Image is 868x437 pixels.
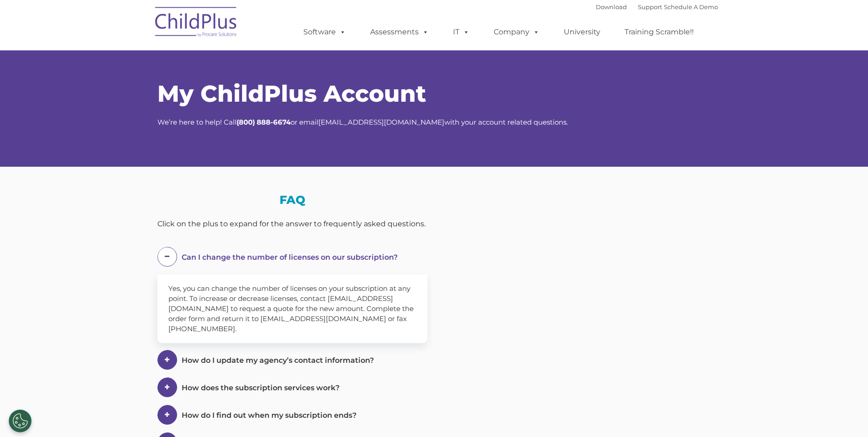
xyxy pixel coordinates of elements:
h3: FAQ [157,194,427,206]
font: | [596,3,718,11]
span: We’re here to help! Call or email with your account related questions. [157,118,568,126]
a: Assessments [361,23,438,41]
a: Schedule A Demo [664,3,718,11]
a: Training Scramble!! [615,23,703,41]
span: Can I change the number of licenses on our subscription? [182,253,398,262]
span: My ChildPlus Account [157,80,426,108]
button: Cookies Settings [9,410,32,432]
a: IT [444,23,479,41]
span: How do I update my agency’s contact information? [182,356,374,365]
a: Support [638,3,662,11]
a: Download [596,3,627,11]
span: How does the subscription services work? [182,383,340,392]
a: Company [485,23,549,41]
strong: 800) 888-6674 [239,118,291,126]
div: Yes, you can change the number of licenses on your subscription at any point. To increase or decr... [157,274,427,343]
span: How do I find out when my subscription ends? [182,411,356,420]
div: Click on the plus to expand for the answer to frequently asked questions. [157,217,427,231]
img: ChildPlus by Procare Solutions [151,0,242,46]
a: University [555,23,609,41]
a: [EMAIL_ADDRESS][DOMAIN_NAME] [318,118,444,126]
a: Software [294,23,355,41]
strong: ( [237,118,239,126]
